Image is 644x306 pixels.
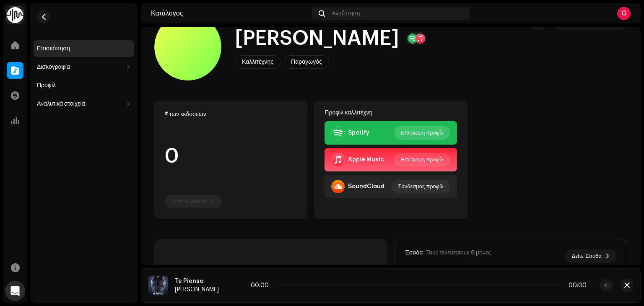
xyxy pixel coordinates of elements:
[332,10,360,17] span: Αναζήτηση
[291,59,322,65] span: Παραγωγός
[394,126,450,140] button: Επίσκεψη προφίλ
[235,25,399,52] h1: [PERSON_NAME]
[148,275,168,296] img: 4a212639-5fb7-488d-8f41-ab833f66f380
[34,96,134,112] re-m-nav-dropdown: Αναλυτικά στοιχεία
[37,82,56,89] div: Προφίλ
[175,278,219,285] div: Te Pienso
[175,286,219,293] div: [PERSON_NAME]
[151,10,309,17] div: Κατάλογος
[37,101,85,107] div: Αναλυτικά στοιχεία
[401,124,444,141] span: Επίσκεψη προφίλ
[405,249,423,256] div: Έσοδα
[617,7,631,20] div: G
[34,59,134,75] re-m-nav-dropdown: Δισκογραφία
[37,64,70,70] div: Δισκογραφία
[572,248,602,265] span: Δείτε Έσοδα
[242,59,273,65] span: Καλλιτέχνης
[37,45,70,52] div: Επισκόπηση
[394,153,450,166] button: Επίσκεψη προφίλ
[392,180,450,193] button: Σύνδεσμος προφίλ
[7,7,23,23] img: 0f74c21f-6d1c-4dbc-9196-dbddad53419e
[426,249,491,256] div: Τους τελευταίους 6 μήνες
[565,249,617,263] button: Δείτε Έσοδα
[398,178,444,195] span: Σύνδεσμος προφίλ
[325,109,372,116] strong: Προφίλ καλλιτέχνη
[401,151,444,168] span: Επίσκεψη προφίλ
[154,101,307,219] re-o-card-data: # των εκδόσεων
[34,40,134,57] re-m-nav-item: Επισκόπηση
[251,282,272,289] div: 00:00
[348,156,384,163] div: Apple Music
[34,77,134,94] re-m-nav-item: Προφίλ
[565,282,587,289] div: 00:00
[348,183,384,190] div: SoundCloud
[348,130,369,136] div: Spotify
[5,281,25,301] div: Open Intercom Messenger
